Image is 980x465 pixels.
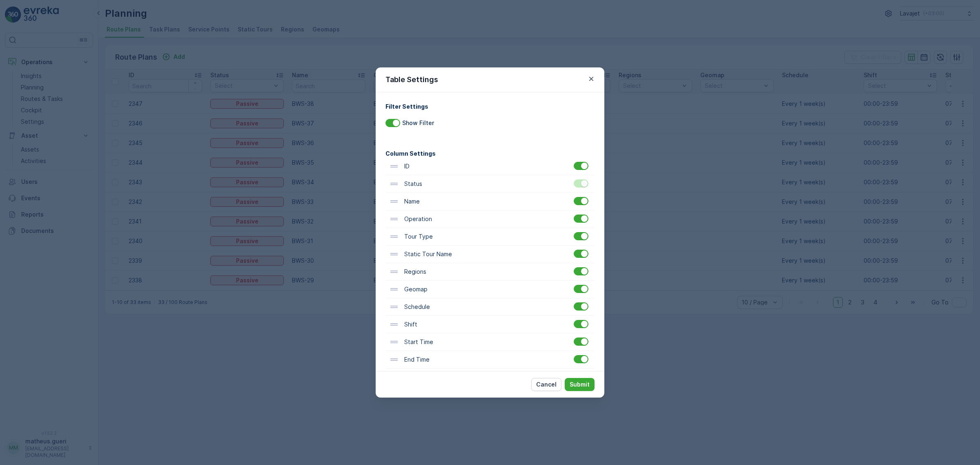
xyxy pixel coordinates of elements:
div: Tour Type [385,228,595,246]
h4: Column Settings [385,149,595,158]
div: Start Date [385,369,595,386]
p: Shift [403,320,417,329]
div: End Time [385,351,595,369]
p: Tour Type [403,232,433,241]
div: ID [385,158,595,175]
p: Schedule [403,303,430,311]
p: Start Time [403,338,433,346]
div: Start Time [385,333,595,351]
div: Operation [385,210,595,228]
p: End Time [403,355,430,364]
button: Cancel [531,378,561,391]
p: Operation [403,215,432,223]
h4: Filter Settings [385,102,595,111]
div: Schedule [385,298,595,316]
p: Submit [570,380,590,389]
p: Status [403,180,422,188]
button: Submit [565,378,595,391]
p: Static Tour Name [403,250,452,258]
div: Shift [385,316,595,333]
p: Cancel [536,380,557,389]
div: Regions [385,263,595,281]
div: Static Tour Name [385,246,595,263]
p: Regions [403,268,426,276]
div: Geomap [385,281,595,298]
div: Name [385,193,595,210]
div: Status [385,175,595,193]
p: ID [403,162,410,170]
p: Show Filter [402,119,434,127]
p: Name [403,197,420,206]
p: Table Settings [385,74,438,85]
p: Geomap [403,285,428,293]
